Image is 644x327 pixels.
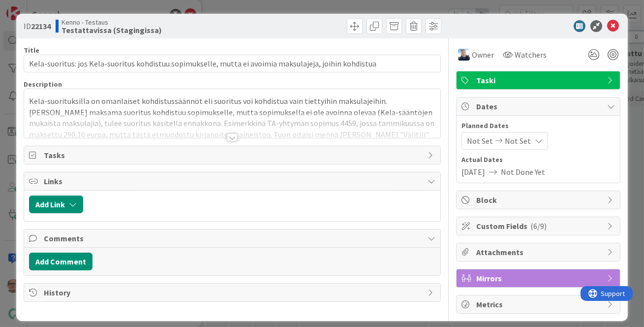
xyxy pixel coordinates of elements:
span: Dates [476,100,602,112]
span: History [44,287,423,298]
span: Not Set [505,135,531,147]
span: Owner [472,49,494,61]
label: Title [24,46,39,55]
span: Planned Dates [461,121,615,131]
span: Attachments [476,246,602,258]
span: Links [44,175,423,187]
span: Not Set [467,135,493,147]
span: ( 6/9 ) [530,221,547,231]
b: Testattavissa (Stagingissa) [61,26,162,34]
span: [DATE] [461,166,485,178]
span: ID [24,20,51,32]
b: 22134 [31,21,51,31]
span: Watchers [515,49,547,61]
span: Support [21,1,45,13]
span: Custom Fields [476,220,602,232]
p: Kela-suorituksilla on omanlaiset kohdistussäännöt eli suoritus voi kohdistua vain tiettyihin maks... [29,96,436,152]
span: Taski [476,74,602,86]
span: Mirrors [476,272,602,284]
span: Comments [44,232,423,244]
span: Block [476,194,602,206]
span: Description [24,80,62,89]
button: Add Link [29,196,83,213]
span: Not Done Yet [501,166,545,178]
span: Tasks [44,149,423,161]
span: Actual Dates [461,155,615,165]
button: Add Comment [29,253,92,270]
span: Kenno - Testaus [61,18,162,26]
img: JJ [458,49,470,61]
input: type card name here... [24,55,441,72]
span: Metrics [476,298,602,310]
